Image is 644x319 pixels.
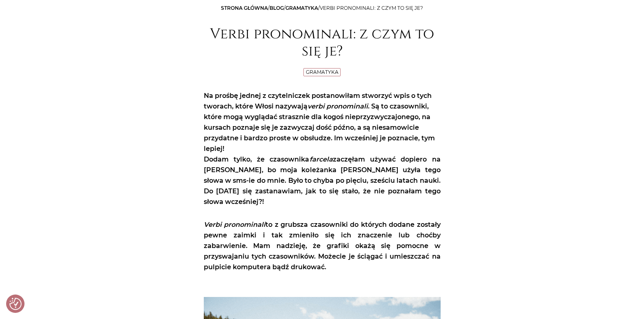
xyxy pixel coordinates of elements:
span: / / / [221,5,423,11]
p: Dodam tylko, że czasownika zaczęłam używać dopiero na [PERSON_NAME], bo moja koleżanka [PERSON_NA... [204,154,441,207]
button: Preferencje co do zgód [9,298,22,310]
em: farcela [310,155,333,163]
a: Strona główna [221,5,268,11]
span: Verbi pronominali: z czym to się je? [320,5,423,11]
img: Revisit consent button [9,298,22,310]
h1: Verbi pronominali: z czym to się je? [204,26,441,60]
em: Verbi pronominali [204,221,266,228]
a: Gramatyka [285,5,318,11]
a: Blog [270,5,284,11]
a: Gramatyka [306,69,339,75]
em: verbi pronominali [308,102,368,110]
strong: Na prośbę jednej z czytelniczek postanowiłam stworzyć wpis o tych tworach, które Włosi nazywają .... [204,92,435,153]
p: to z grubsza czasowniki do których dodane zostały pewne zaimki i tak zmieniło się ich znaczenie l... [204,219,441,272]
